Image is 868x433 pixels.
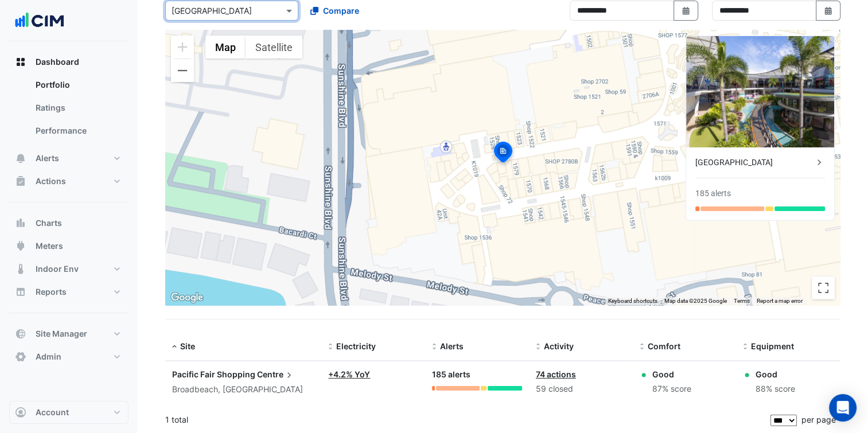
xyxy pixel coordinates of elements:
div: Broadbeach, [GEOGRAPHIC_DATA] [172,383,314,396]
div: 88% score [756,383,795,396]
span: Admin [36,351,61,362]
app-icon: Alerts [15,153,26,164]
span: Site Manager [36,328,87,340]
button: Compare [303,1,367,21]
button: Show street map [205,36,246,58]
button: Zoom in [171,36,194,58]
span: Site [180,341,195,351]
span: Map data ©2025 Google [664,298,727,304]
img: site-pin-selected.svg [491,140,516,167]
a: Portfolio [26,73,129,96]
button: Site Manager [9,322,129,345]
button: Toggle fullscreen view [812,276,835,299]
app-icon: Dashboard [15,56,26,68]
button: Show satellite imagery [246,36,302,58]
span: Alerts [440,341,464,351]
img: Pacific Fair Shopping Centre [686,36,834,147]
button: Keyboard shortcuts [608,297,657,305]
div: Good [756,368,795,380]
div: Dashboard [9,73,129,147]
button: Indoor Env [9,258,129,280]
span: Dashboard [36,56,79,68]
app-icon: Charts [15,217,26,229]
span: Centre [257,368,295,381]
app-icon: Admin [15,351,26,362]
fa-icon: Select Date [823,6,834,15]
div: 185 alerts [695,188,731,200]
button: Account [9,401,129,424]
a: +4.2% YoY [328,369,370,379]
div: 59 closed [536,383,626,396]
a: Open this area in Google Maps (opens a new window) [168,290,206,305]
app-icon: Actions [15,175,26,187]
app-icon: Site Manager [15,328,26,340]
span: Compare [323,5,359,17]
div: Open Intercom Messenger [829,394,857,422]
button: Alerts [9,147,129,170]
a: 74 actions [536,369,576,379]
span: Reports [36,286,67,298]
span: Electricity [336,341,376,351]
fa-icon: Select Date [681,6,691,15]
button: Actions [9,170,129,193]
img: Google [168,290,206,305]
a: Ratings [26,96,129,119]
app-icon: Meters [15,240,26,252]
button: Admin [9,345,129,368]
img: Company Logo [14,9,65,32]
a: Report a map error [757,298,803,304]
app-icon: Reports [15,286,26,298]
button: Dashboard [9,50,129,73]
span: Account [36,407,69,418]
span: Indoor Env [36,263,79,275]
span: Pacific Fair Shopping [172,369,255,379]
div: [GEOGRAPHIC_DATA] [695,157,813,169]
div: Good [652,368,691,380]
a: Performance [26,119,129,142]
span: Equipment [751,341,794,351]
app-icon: Indoor Env [15,263,26,275]
div: 185 alerts [432,368,522,381]
button: Reports [9,280,129,303]
span: Activity [544,341,574,351]
span: Actions [36,175,66,187]
span: Comfort [648,341,680,351]
button: Charts [9,212,129,235]
span: Alerts [36,153,59,164]
div: 87% score [652,383,691,396]
span: Meters [36,240,63,252]
a: Terms (opens in new tab) [734,298,750,304]
button: Meters [9,235,129,258]
span: per page [801,415,836,424]
button: Zoom out [171,59,194,82]
span: Charts [36,217,62,229]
